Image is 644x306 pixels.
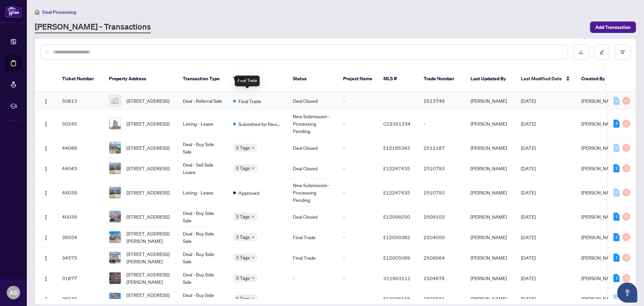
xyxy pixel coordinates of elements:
[236,213,250,220] span: 3 Tags
[251,235,255,239] span: down
[338,268,378,289] td: -
[177,207,228,227] td: Deal - Buy Side Sale
[338,66,378,92] th: Project Name
[613,274,620,282] div: 1
[581,121,618,127] span: [PERSON_NAME]
[613,188,620,196] div: 0
[126,291,172,306] span: [STREET_ADDRESS][PERSON_NAME]
[418,179,465,207] td: 2510793
[57,138,104,158] td: 44086
[383,234,410,240] span: E12050382
[383,121,411,127] span: C12351334
[613,144,620,152] div: 0
[418,207,465,227] td: 2509102
[41,273,51,283] button: Logo
[126,97,169,104] span: [STREET_ADDRESS]
[338,138,378,158] td: -
[521,165,536,171] span: [DATE]
[126,144,169,151] span: [STREET_ADDRESS]
[287,207,338,227] td: Deal Closed
[465,138,516,158] td: [PERSON_NAME]
[516,66,576,92] th: Last Modified Date
[43,235,49,241] img: Logo
[109,163,121,174] img: thumbnail-img
[465,158,516,179] td: [PERSON_NAME]
[581,275,618,281] span: [PERSON_NAME]
[418,110,465,138] td: -
[622,188,630,196] div: 0
[238,120,282,128] span: Submitted for Review
[418,268,465,289] td: 2504876
[338,110,378,138] td: -
[43,166,49,172] img: Logo
[383,296,410,302] span: E12006146
[177,138,228,158] td: Deal - Buy Side Sale
[521,234,536,240] span: [DATE]
[235,76,260,86] div: Final Trade
[581,145,618,151] span: [PERSON_NAME]
[43,146,49,151] img: Logo
[236,274,250,282] span: 3 Tags
[581,296,618,302] span: [PERSON_NAME]
[418,92,465,110] td: 2513746
[41,142,51,153] button: Logo
[465,110,516,138] td: [PERSON_NAME]
[383,165,410,171] span: E12247435
[109,142,121,154] img: thumbnail-img
[109,118,121,129] img: thumbnail-img
[35,10,40,14] span: home
[622,254,630,262] div: 0
[57,248,104,268] td: 34575
[465,227,516,248] td: [PERSON_NAME]
[622,274,630,282] div: 0
[622,97,630,105] div: 0
[126,189,169,196] span: [STREET_ADDRESS]
[581,214,618,220] span: [PERSON_NAME]
[43,297,49,302] img: Logo
[57,158,104,179] td: 44043
[43,190,49,196] img: Logo
[581,98,618,104] span: [PERSON_NAME]
[613,233,620,241] div: 2
[465,248,516,268] td: [PERSON_NAME]
[287,227,338,248] td: Final Trade
[581,234,618,240] span: [PERSON_NAME]
[383,189,410,195] span: E12247435
[177,66,228,92] th: Transaction Type
[57,66,104,92] th: Ticket Number
[41,232,51,243] button: Logo
[177,248,228,268] td: Deal - Buy Side Sale
[465,268,516,289] td: [PERSON_NAME]
[109,211,121,222] img: thumbnail-img
[126,250,172,265] span: [STREET_ADDRESS][PERSON_NAME]
[418,227,465,248] td: 2504000
[126,230,172,245] span: [STREET_ADDRESS][PERSON_NAME]
[599,50,604,54] span: edit
[177,110,228,138] td: Listing - Lease
[287,179,338,207] td: New Submission - Processing Pending
[521,275,536,281] span: [DATE]
[418,248,465,268] td: 2506064
[383,214,410,220] span: E12096250
[5,5,21,17] img: logo
[581,255,618,261] span: [PERSON_NAME]
[338,92,378,110] td: -
[126,213,169,220] span: [STREET_ADDRESS]
[109,252,121,263] img: thumbnail-img
[57,207,104,227] td: 40039
[594,44,609,60] button: edit
[126,165,169,172] span: [STREET_ADDRESS]
[43,99,49,104] img: Logo
[9,288,17,297] span: AS
[383,255,410,261] span: E12005089
[177,158,228,179] td: Deal - Sell Side Lease
[338,179,378,207] td: -
[177,92,228,110] td: Deal - Referral Sale
[338,248,378,268] td: -
[57,92,104,110] td: 50813
[581,165,618,171] span: [PERSON_NAME]
[43,256,49,261] img: Logo
[236,295,250,302] span: 5 Tags
[521,75,562,82] span: Last Modified Date
[383,275,411,281] span: X11903111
